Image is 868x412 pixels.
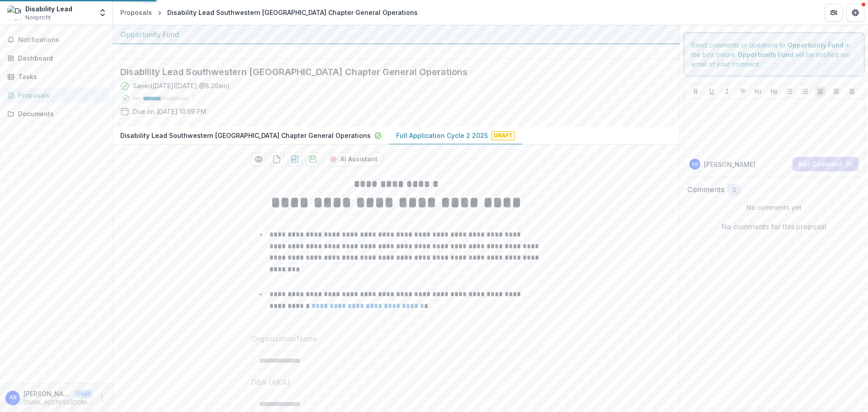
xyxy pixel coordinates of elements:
[269,163,284,177] button: download-proposal
[846,86,857,97] button: Align Right
[4,51,109,66] a: Dashboard
[7,5,22,20] img: Disability Lead
[25,4,72,14] div: Disability Lead
[324,163,383,177] button: AI Assistant
[722,86,732,97] button: Italicize
[815,86,826,97] button: Align Left
[722,221,826,232] p: No comments for this proposal
[704,160,755,169] p: [PERSON_NAME]
[18,72,102,81] div: Tasks
[120,77,658,88] h2: Disability Lead Southwestern [GEOGRAPHIC_DATA] Chapter General Operations
[120,29,672,40] div: Opportunity Fund
[18,109,102,118] div: Documents
[831,86,842,97] button: Align Center
[396,142,488,151] p: Full Application Cycle 2 2025
[825,4,843,22] button: Partners
[251,388,290,398] p: DBA (AKA)
[167,8,418,17] div: Disability Lead Southwestern [GEOGRAPHIC_DATA] Chapter General Operations
[846,4,864,22] button: Get Help
[96,4,109,22] button: Open entity switcher
[4,106,109,121] a: Documents
[737,86,748,97] button: Strike
[96,393,107,403] button: More
[133,106,140,113] p: 38 %
[800,86,811,97] button: Ordered List
[120,142,371,151] p: Disability Lead Southwestern [GEOGRAPHIC_DATA] Chapter General Operations
[117,6,156,19] a: Proposals
[690,86,701,97] button: Bold
[74,390,93,398] p: User
[784,86,795,97] button: Bullet List
[288,163,302,177] button: download-proposal
[9,395,17,401] div: Anne Renna
[4,88,109,103] a: Proposals
[18,53,102,63] div: Dashboard
[133,92,230,101] div: Saved [DATE] ( [DATE] @ 8:20am )
[25,14,51,22] span: Nonprofit
[133,118,206,127] p: Due on [DATE] 10:59 PM
[732,186,736,194] span: 0
[4,69,109,84] a: Tasks
[117,6,421,19] nav: breadcrumb
[491,142,515,151] span: Draft
[687,185,724,194] h2: Comments
[24,398,93,407] p: [EMAIL_ADDRESS][DOMAIN_NAME]
[684,33,865,76] div: Send comments or questions to in the box below. will be notified via email of your comment.
[706,86,717,97] button: Underline
[251,344,317,355] p: Organization Name
[251,163,266,177] button: Preview dc809e2d-8dbf-4b22-b5da-c5214b438b5c-1.pdf
[788,41,844,49] strong: Opportunity Fund
[306,163,320,177] button: download-proposal
[120,8,152,17] div: Proposals
[120,52,211,62] img: Opportunity Fund
[769,86,779,97] button: Heading 2
[24,389,71,398] p: [PERSON_NAME]
[18,90,102,100] div: Proposals
[753,86,764,97] button: Heading 1
[687,203,861,212] p: No comments yet
[18,36,105,44] span: Notifications
[4,33,109,47] button: Notifications
[793,157,859,171] button: Add Comment
[737,51,793,58] strong: Opportunity Fund
[692,162,698,166] div: Anne Renna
